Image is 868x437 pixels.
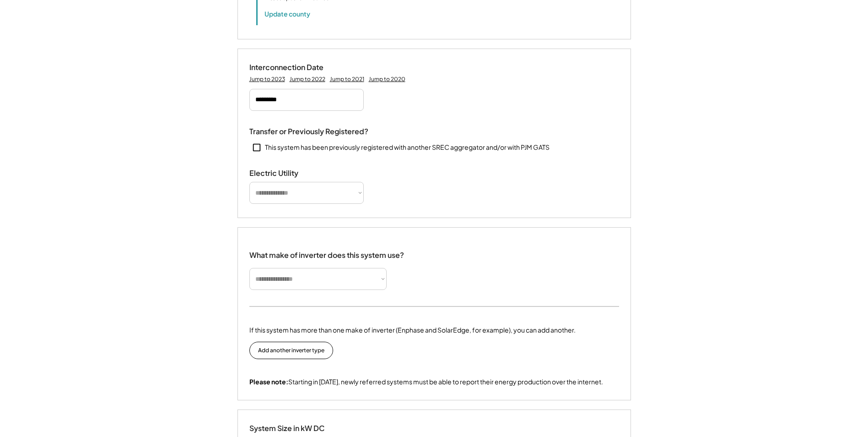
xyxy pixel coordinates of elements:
[249,325,576,335] div: If this system has more than one make of inverter (Enphase and SolarEdge, for example), you can a...
[249,377,603,387] div: Starting in [DATE], newly referred systems must be able to report their energy production over th...
[264,9,310,18] button: Update county
[290,76,325,83] div: Jump to 2022
[249,127,368,137] div: Transfer or Previously Registered?
[330,76,364,83] div: Jump to 2021
[249,169,341,178] div: Electric Utility
[265,143,550,152] div: This system has been previously registered with another SREC aggregator and/or with PJM GATS
[249,377,288,386] strong: Please note:
[249,342,333,359] button: Add another inverter type
[249,63,341,72] div: Interconnection Date
[369,76,405,83] div: Jump to 2020
[249,424,341,433] div: System Size in kW DC
[249,76,285,83] div: Jump to 2023
[249,241,404,262] div: What make of inverter does this system use?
